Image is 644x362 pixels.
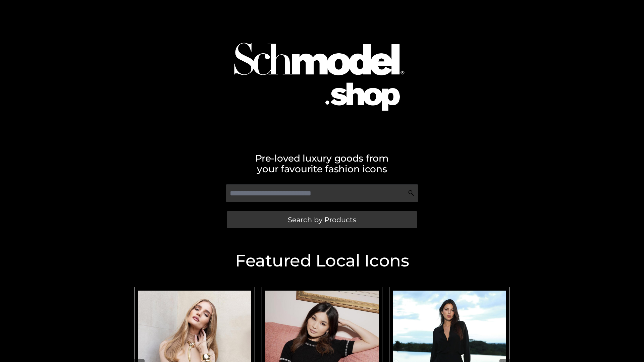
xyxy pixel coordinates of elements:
span: Search by Products [288,216,356,223]
h2: Pre-loved luxury goods from your favourite fashion icons [131,153,513,174]
img: Search Icon [408,190,415,196]
a: Search by Products [227,211,417,228]
h2: Featured Local Icons​ [131,252,513,269]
